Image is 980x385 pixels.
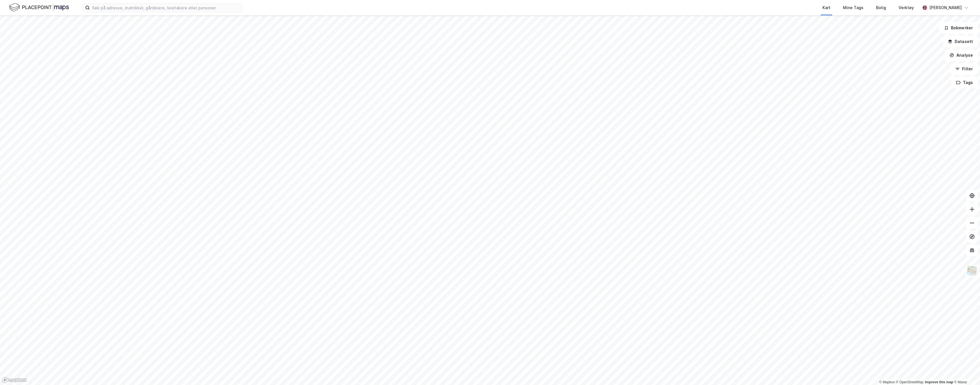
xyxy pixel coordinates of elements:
div: Kart [822,4,830,11]
a: Mapbox [879,380,895,384]
img: Z [967,265,977,276]
input: Søk på adresse, matrikkel, gårdeiere, leietakere eller personer [90,3,242,12]
a: Mapbox homepage [2,377,27,383]
div: [PERSON_NAME] [929,4,962,11]
button: Filter [950,63,978,75]
button: Bokmerker [939,22,978,34]
button: Datasett [943,36,978,47]
div: Bolig [876,4,886,11]
button: Analyse [945,50,978,61]
div: Verktøy [899,4,914,11]
img: logo.f888ab2527a4732fd821a326f86c7f29.svg [9,3,69,13]
a: Improve this map [925,380,953,384]
button: Tags [951,77,978,88]
a: OpenStreetMap [896,380,924,384]
div: Mine Tags [843,4,863,11]
iframe: Chat Widget [952,358,980,385]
